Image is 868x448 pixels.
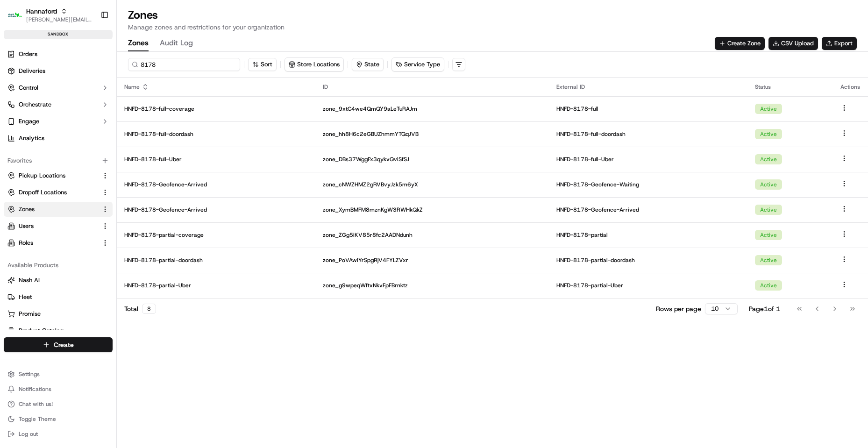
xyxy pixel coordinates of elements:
span: Knowledge Base [19,135,71,145]
p: HNFD-8178-Geofence-Arrived [556,206,740,213]
p: zone_ZGg5iKV85r8fc2AADNdunh [323,231,541,239]
button: Pickup Locations [4,168,113,183]
button: State [352,58,384,71]
div: External ID [556,83,740,91]
span: Pylon [93,158,113,165]
span: [PERSON_NAME][EMAIL_ADDRESS][DOMAIN_NAME] [26,16,93,23]
img: Hannaford [7,7,22,22]
button: Notifications [4,383,113,396]
p: Rows per page [656,304,701,313]
p: zone_PoVAwiYrSpgRjV4FYLZVxr [323,256,541,264]
button: Users [4,219,113,234]
p: zone_g9wpeqWftxNkvFpFBrnktz [323,282,541,289]
div: Active [755,280,782,291]
a: Nash AI [7,276,109,284]
a: Orders [4,47,113,62]
p: HNFD-8178-full [556,105,740,113]
div: Active [755,255,782,265]
span: Log out [19,430,38,438]
input: Search for a zone [128,58,240,71]
button: Fleet [4,290,113,305]
button: Toggle Theme [4,412,113,426]
p: Welcome 👋 [9,37,170,52]
button: Audit Log [160,36,193,51]
div: 📗 [9,136,17,144]
a: 📗Knowledge Base [6,132,75,149]
button: CSV Upload [768,37,818,50]
p: HNFD-8178-full-Uber [556,156,740,163]
span: Orchestrate [19,100,51,109]
p: HNFD-8178-partial-Uber [124,282,308,289]
p: HNFD-8178-partial-coverage [124,231,308,239]
a: Deliveries [4,64,113,78]
button: Chat with us! [4,398,113,411]
img: 1736555255976-a54dd68f-1ca7-489b-9aae-adbdc363a1c4 [9,89,26,106]
button: Dropoff Locations [4,185,113,200]
button: Sort [248,58,277,71]
div: Active [755,104,782,114]
span: API Documentation [88,135,150,145]
span: Promise [19,310,41,318]
div: Active [755,179,782,190]
div: Available Products [4,258,113,273]
p: zone_XymBMFM8mznKgW3RWHkQkZ [323,206,541,213]
p: zone_9xtC4we4QmQY9aLeTuRAJm [323,105,541,113]
button: Create [4,337,113,352]
p: HNFD-8178-Geofence-Arrived [124,206,308,213]
button: Settings [4,368,113,381]
div: Page 1 of 1 [749,304,780,313]
button: Store Locations [285,58,343,71]
p: HNFD-8178-full-doordash [124,130,308,138]
button: Zones [128,36,149,51]
div: Status [755,83,825,91]
span: Pickup Locations [19,171,65,180]
button: Roles [4,235,113,250]
button: Service Type [392,58,444,71]
button: Engage [4,114,113,129]
p: zone_cNWZHMZ2gRVBvyJzk5m6yX [323,181,541,188]
div: Active [755,154,782,164]
div: 8 [142,304,156,314]
div: Favorites [4,153,113,168]
span: Users [19,222,34,230]
a: Powered byPylon [66,158,113,165]
div: Active [755,205,782,215]
button: Log out [4,427,113,441]
div: 💻 [79,136,86,144]
button: Hannaford [26,7,57,16]
input: Got a question? Start typing here... [24,60,168,70]
button: Start new chat [159,92,170,103]
p: HNFD-8178-full-coverage [124,105,308,113]
div: Start new chat [32,89,153,99]
span: Dropoff Locations [19,188,67,197]
button: Orchestrate [4,97,113,112]
button: Zones [4,202,113,217]
a: Analytics [4,131,113,146]
div: Active [755,129,782,139]
a: Pickup Locations [7,171,98,180]
span: Nash AI [19,276,40,284]
span: Orders [19,50,37,58]
div: Total [124,304,156,314]
button: Promise [4,306,113,321]
div: Active [755,230,782,240]
button: Store Locations [285,57,344,71]
a: Roles [7,239,98,247]
span: Notifications [19,385,51,393]
button: Nash AI [4,273,113,288]
button: HannafordHannaford[PERSON_NAME][EMAIL_ADDRESS][DOMAIN_NAME] [4,4,97,26]
a: Zones [7,205,98,213]
p: HNFD-8178-partial-doordash [124,256,308,264]
p: Manage zones and restrictions for your organization [128,22,857,32]
div: Actions [840,83,861,91]
div: We're available if you need us! [32,99,118,106]
button: Control [4,80,113,95]
p: HNFD-8178-Geofence-Waiting [556,181,740,188]
p: HNFD-8178-partial [556,231,740,239]
button: Product Catalog [4,323,113,338]
p: HNFD-8178-full-Uber [124,156,308,163]
p: zone_hh8H6c2eGBUZhmmYTQqJVB [323,130,541,138]
h1: Zones [128,7,857,22]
